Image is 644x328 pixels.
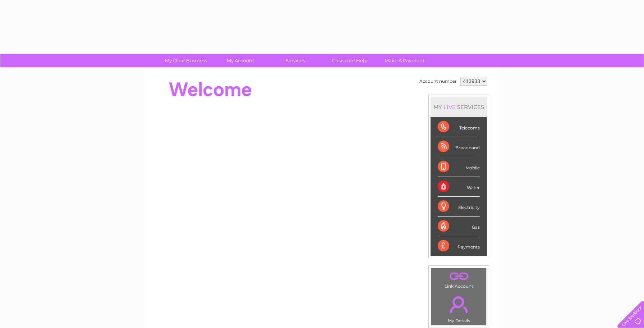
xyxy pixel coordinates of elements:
td: Account number [418,75,459,87]
a: My Clear Business [156,54,216,67]
div: Electricity [438,197,480,217]
div: Mobile [438,157,480,177]
div: Telecoms [438,117,480,137]
td: My Details [431,290,487,325]
a: . [433,270,484,283]
td: Link Account [431,268,487,291]
div: Broadband [438,137,480,157]
div: Water [438,177,480,197]
div: MY SERVICES [431,97,487,117]
a: . [433,292,484,317]
a: My Account [211,54,270,67]
a: Make A Payment [375,54,434,67]
a: Customer Help [320,54,379,67]
div: LIVE [442,104,457,110]
a: Services [266,54,325,67]
div: Payments [438,236,480,256]
div: Gas [438,217,480,236]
